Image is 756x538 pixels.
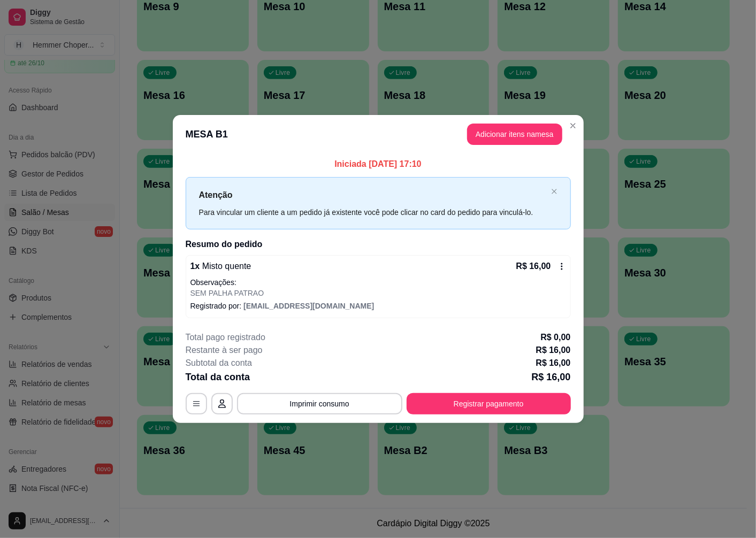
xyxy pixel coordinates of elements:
span: [EMAIL_ADDRESS][DOMAIN_NAME] [243,302,374,310]
p: Observações: [190,277,566,288]
header: MESA B1 [173,115,584,153]
button: Close [564,117,582,134]
p: Registrado por: [190,301,566,311]
p: Total da conta [186,370,250,385]
p: R$ 16,00 [531,370,570,385]
div: Para vincular um cliente a um pedido já existente você pode clicar no card do pedido para vinculá... [199,206,547,218]
button: close [551,188,558,195]
p: SEM PALHA PATRAO [190,288,566,298]
p: R$ 0,00 [540,331,570,344]
p: R$ 16,00 [536,344,571,357]
h2: Resumo do pedido [186,238,571,251]
button: Registrar pagamento [407,393,571,414]
p: Subtotal da conta [186,357,253,370]
p: Total pago registrado [186,331,265,344]
button: Adicionar itens namesa [467,124,562,145]
p: Iniciada [DATE] 17:10 [186,158,571,171]
p: Restante à ser pago [186,344,263,357]
p: R$ 16,00 [516,260,551,273]
p: Atenção [199,188,547,202]
span: Misto quente [200,262,251,271]
button: Imprimir consumo [237,393,402,414]
p: R$ 16,00 [536,357,571,370]
p: 1 x [190,260,251,273]
span: close [551,188,558,195]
